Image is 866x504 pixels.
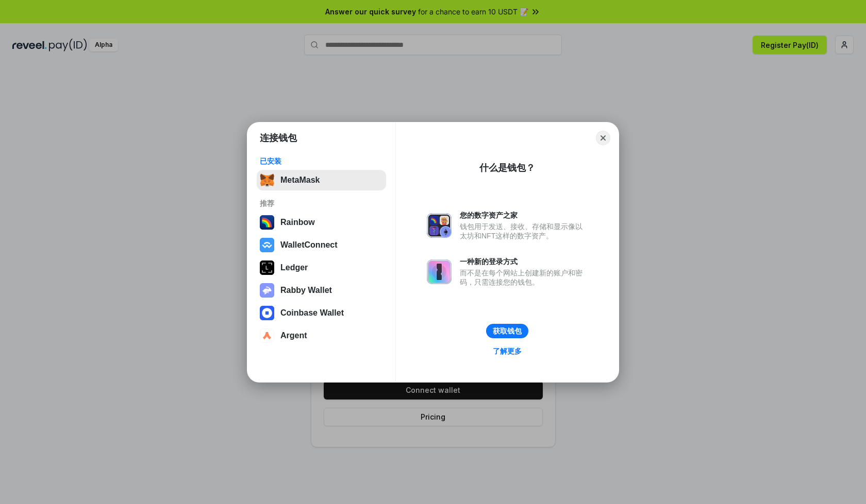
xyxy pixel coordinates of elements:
[460,211,588,220] div: 您的数字资产之家
[280,218,315,227] div: Rainbow
[260,306,274,320] img: svg+xml,%3Csvg%20width%3D%2228%22%20height%3D%2228%22%20viewBox%3D%220%200%2028%2028%22%20fill%3D...
[257,212,386,233] button: Rainbow
[427,259,452,284] img: svg+xml,%3Csvg%20xmlns%3D%22http%3A%2F%2Fwww.w3.org%2F2000%2Fsvg%22%20fill%3D%22none%22%20viewBox...
[260,199,383,208] div: 推荐
[257,170,386,190] button: MetaMask
[280,331,307,340] div: Argent
[260,260,274,275] img: svg+xml,%3Csvg%20xmlns%3D%22http%3A%2F%2Fwww.w3.org%2F2000%2Fsvg%22%20width%3D%2228%22%20height%3...
[280,176,320,185] div: MetaMask
[260,283,274,298] img: svg+xml,%3Csvg%20xmlns%3D%22http%3A%2F%2Fwww.w3.org%2F2000%2Fsvg%22%20fill%3D%22none%22%20viewBox...
[280,308,344,318] div: Coinbase Wallet
[280,263,308,272] div: Ledger
[427,213,452,238] img: svg+xml,%3Csvg%20xmlns%3D%22http%3A%2F%2Fwww.w3.org%2F2000%2Fsvg%22%20fill%3D%22none%22%20viewBox...
[257,280,386,301] button: Rabby Wallet
[260,215,274,230] img: svg+xml,%3Csvg%20width%3D%22120%22%20height%3D%22120%22%20viewBox%3D%220%200%20120%20120%22%20fil...
[260,328,274,343] img: svg+xml,%3Csvg%20width%3D%2228%22%20height%3D%2228%22%20viewBox%3D%220%200%2028%2028%22%20fill%3D...
[257,303,386,323] button: Coinbase Wallet
[260,173,274,187] img: svg+xml,%3Csvg%20fill%3D%22none%22%20height%3D%2233%22%20viewBox%3D%220%200%2035%2033%22%20width%...
[260,238,274,252] img: svg+xml,%3Csvg%20width%3D%2228%22%20height%3D%2228%22%20viewBox%3D%220%200%2028%2028%22%20fill%3D...
[257,325,386,346] button: Argent
[596,131,610,145] button: Close
[479,162,535,174] div: 什么是钱包？
[460,257,588,266] div: 一种新的登录方式
[280,240,338,250] div: WalletConnect
[280,286,332,295] div: Rabby Wallet
[493,346,522,356] div: 了解更多
[493,326,522,336] div: 获取钱包
[260,132,297,144] h1: 连接钱包
[460,268,588,287] div: 而不是在每个网站上创建新的账户和密码，只需连接您的钱包。
[260,157,383,166] div: 已安装
[487,344,528,358] a: 了解更多
[257,235,386,255] button: WalletConnect
[486,324,528,338] button: 获取钱包
[257,257,386,278] button: Ledger
[460,222,588,240] div: 钱包用于发送、接收、存储和显示像以太坊和NFT这样的数字资产。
